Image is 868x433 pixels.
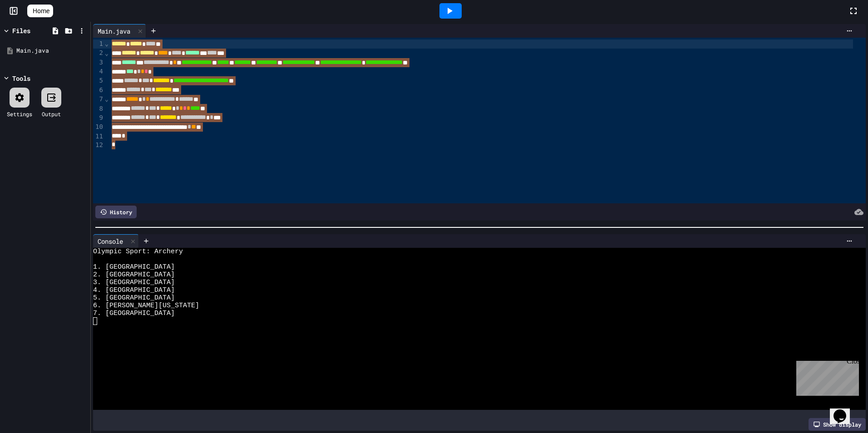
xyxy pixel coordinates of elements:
[93,76,104,85] div: 5
[93,104,104,113] div: 8
[7,110,32,118] div: Settings
[16,46,87,55] div: Main.java
[93,141,104,150] div: 12
[93,39,104,49] div: 1
[104,40,109,47] span: Fold line
[42,110,61,118] div: Output
[104,49,109,57] span: Fold line
[93,279,175,286] span: 3. [GEOGRAPHIC_DATA]
[793,357,859,396] iframe: chat widget
[27,5,53,17] a: Home
[93,95,104,104] div: 7
[12,74,30,83] div: Tools
[93,302,199,310] span: 6. [PERSON_NAME][US_STATE]
[93,263,175,271] span: 1. [GEOGRAPHIC_DATA]
[4,4,63,58] div: Chat with us now!Close
[93,271,175,279] span: 2. [GEOGRAPHIC_DATA]
[93,67,104,76] div: 4
[93,49,104,58] div: 2
[93,294,175,302] span: 5. [GEOGRAPHIC_DATA]
[93,113,104,123] div: 9
[93,234,139,248] div: Console
[93,24,146,38] div: Main.java
[93,123,104,132] div: 10
[93,26,135,36] div: Main.java
[93,236,128,246] div: Console
[95,206,137,218] div: History
[830,397,859,424] iframe: chat widget
[93,58,104,67] div: 3
[93,86,104,95] div: 6
[12,26,30,35] div: Files
[809,418,866,431] div: Show display
[93,286,175,294] span: 4. [GEOGRAPHIC_DATA]
[93,248,183,256] span: Olympic Sport: Archery
[93,310,175,317] span: 7. [GEOGRAPHIC_DATA]
[93,132,104,141] div: 11
[33,6,49,15] span: Home
[104,95,109,103] span: Fold line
